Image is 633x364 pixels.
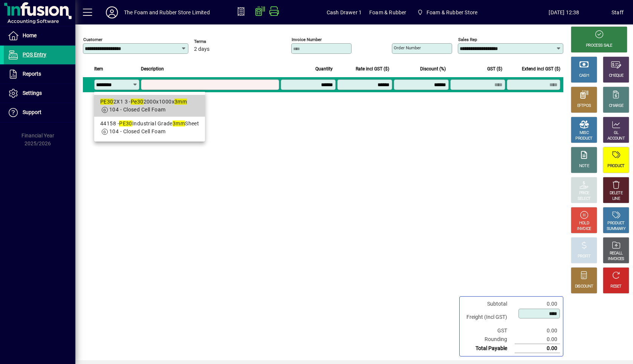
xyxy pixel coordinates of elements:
[463,335,515,344] td: Rounding
[420,65,446,73] span: Discount (%)
[586,43,612,49] div: PROCESS SALE
[23,52,46,58] span: POS Entry
[414,6,480,19] span: Foam & Rubber Store
[487,65,502,73] span: GST ($)
[575,284,593,289] div: DISCOUNT
[612,6,624,18] div: Staff
[610,190,622,196] div: DELETE
[427,6,477,18] span: Foam & Rubber Store
[4,84,75,103] a: Settings
[610,251,623,256] div: RECALL
[94,95,205,117] mat-option: PE302X1 3 - Pe30 2000x1000x3mm
[463,308,515,326] td: Freight (Incl GST)
[579,73,589,79] div: CASH
[194,39,239,44] span: Terms
[607,136,625,142] div: ACCOUNT
[610,284,622,289] div: RESET
[4,65,75,84] a: Reports
[109,107,166,113] span: 104 - Closed Cell Foam
[578,196,591,202] div: SELECT
[609,73,623,79] div: CHEQUE
[577,226,591,232] div: INVOICE
[575,136,592,142] div: PRODUCT
[394,45,421,50] mat-label: Order number
[194,46,209,52] span: 2 days
[356,65,389,73] span: Rate incl GST ($)
[100,6,124,19] button: Profile
[131,99,144,105] em: Pe30
[607,163,624,169] div: PRODUCT
[23,90,42,96] span: Settings
[100,98,199,106] div: 2X1 3 - 2000x1000x
[23,32,37,38] span: Home
[579,190,589,196] div: PRICE
[463,344,515,353] td: Total Payable
[614,130,619,136] div: GL
[607,226,625,232] div: SUMMARY
[173,120,185,126] em: 3mm
[94,117,205,139] mat-option: 44158 - PE30 Industrial Grade 3mm Sheet
[579,130,589,136] div: MISC
[522,65,560,73] span: Extend incl GST ($)
[124,6,210,18] div: The Foam and Rubber Store Limited
[612,196,620,202] div: LINE
[327,6,362,18] span: Cash Drawer 1
[515,300,560,308] td: 0.00
[608,256,624,262] div: INVOICES
[369,6,406,18] span: Foam & Rubber
[515,335,560,344] td: 0.00
[458,37,477,42] mat-label: Sales rep
[609,103,624,109] div: CHARGE
[463,326,515,335] td: GST
[315,65,333,73] span: Quantity
[4,103,75,122] a: Support
[83,37,102,42] mat-label: Customer
[577,103,591,109] div: EFTPOS
[4,26,75,45] a: Home
[515,326,560,335] td: 0.00
[607,221,624,226] div: PRODUCT
[463,300,515,308] td: Subtotal
[579,163,589,169] div: NOTE
[578,254,590,259] div: PROFIT
[94,65,103,73] span: Item
[23,109,41,115] span: Support
[100,99,113,105] em: PE30
[100,120,199,128] div: 44158 - Industrial Grade Sheet
[579,221,589,226] div: HOLD
[23,71,41,77] span: Reports
[174,99,187,105] em: 3mm
[517,6,612,18] span: [DATE] 12:38
[141,65,164,73] span: Description
[109,128,166,134] span: 104 - Closed Cell Foam
[292,37,322,42] mat-label: Invoice number
[515,344,560,353] td: 0.00
[119,120,132,126] em: PE30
